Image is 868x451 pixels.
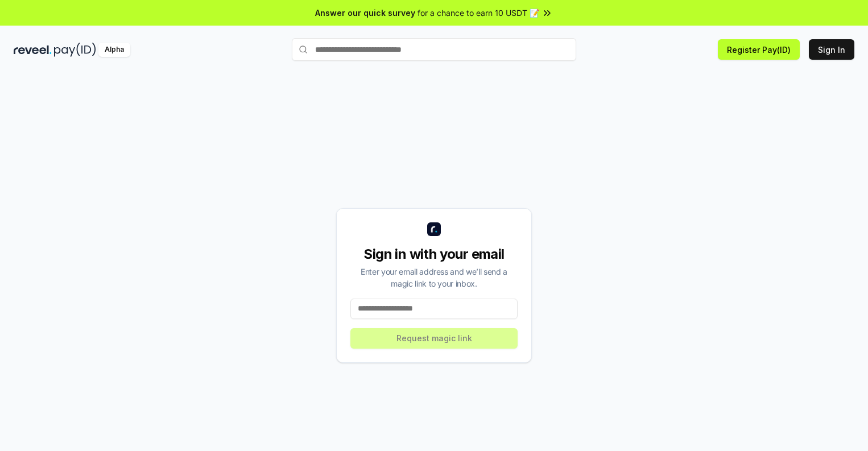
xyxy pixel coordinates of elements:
span: for a chance to earn 10 USDT 📝 [418,7,539,19]
div: Alpha [98,43,130,57]
span: Answer our quick survey [315,7,415,19]
img: logo_small [427,222,441,236]
div: Sign in with your email [350,245,518,263]
button: Register Pay(ID) [718,39,800,60]
button: Sign In [809,39,854,60]
img: reveel_dark [14,43,52,57]
img: pay_id [54,43,96,57]
div: Enter your email address and we’ll send a magic link to your inbox. [350,266,518,289]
